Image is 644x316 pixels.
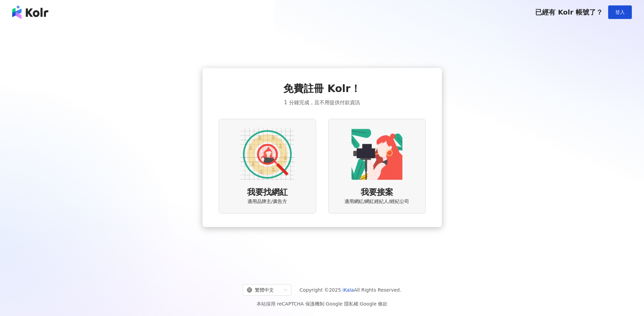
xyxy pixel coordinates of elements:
[247,285,281,295] div: 繁體中文
[247,187,288,198] span: 我要找網紅
[240,127,294,181] img: AD identity option
[247,198,287,205] span: 適用品牌主/廣告方
[342,287,354,293] a: iKala
[300,286,401,294] span: Copyright © 2025 All Rights Reserved.
[283,82,361,96] span: 免費註冊 Kolr！
[344,198,409,205] span: 適用網紅/網紅經紀人/經紀公司
[12,5,48,19] img: logo
[324,301,326,307] span: |
[358,301,360,307] span: |
[361,187,393,198] span: 我要接案
[350,127,404,181] img: KOL identity option
[326,301,358,307] a: Google 隱私權
[360,301,387,307] a: Google 條款
[608,5,632,19] button: 登入
[284,98,360,107] span: 1 分鐘完成，且不用提供付款資訊
[535,8,603,16] span: 已經有 Kolr 帳號了？
[257,300,387,308] span: 本站採用 reCAPTCHA 保護機制
[615,9,625,15] span: 登入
